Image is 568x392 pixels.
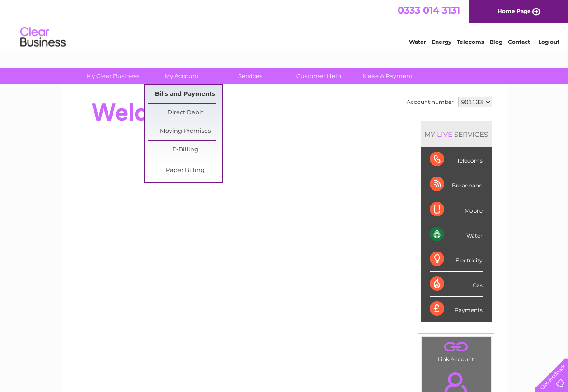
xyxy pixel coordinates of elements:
a: 0333 014 3131 [398,5,460,16]
a: My Clear Business [75,68,150,84]
div: Payments [430,297,483,321]
div: LIVE [435,130,454,139]
div: Telecoms [430,147,483,172]
div: Mobile [430,197,483,222]
div: Gas [430,272,483,297]
a: Bills and Payments [148,85,222,103]
div: MY SERVICES [421,121,492,147]
a: Blog [489,38,502,45]
td: Link Account [421,336,491,365]
a: Moving Premises [148,122,222,140]
a: Make A Payment [350,68,425,84]
a: Telecoms [457,38,484,45]
a: My Account [144,68,219,84]
img: logo.png [20,23,66,51]
div: Broadband [430,172,483,197]
td: Account number [404,94,456,110]
a: Log out [538,38,559,45]
a: Water [409,38,426,45]
a: Paper Billing [148,162,222,180]
a: E-Billing [148,141,222,159]
a: Direct Debit [148,104,222,122]
div: Electricity [430,247,483,272]
a: Customer Help [282,68,356,84]
a: . [424,339,488,355]
div: Water [430,222,483,247]
a: Services [213,68,287,84]
a: Energy [432,38,451,45]
div: Clear Business is a trading name of Verastar Limited (registered in [GEOGRAPHIC_DATA] No. 3667643... [71,5,498,44]
a: Contact [508,38,530,45]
